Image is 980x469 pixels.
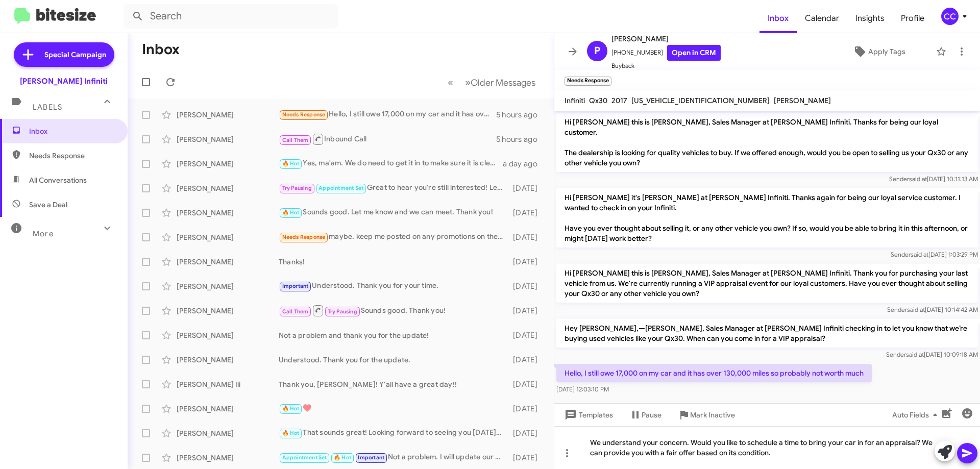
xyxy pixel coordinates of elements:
[589,96,607,105] span: Qx30
[508,355,546,365] div: [DATE]
[282,160,300,167] span: 🔥 Hot
[177,281,279,291] div: [PERSON_NAME]
[279,452,508,463] div: Not a problem. I will update our records. Thank you and have a great day!
[177,183,279,193] div: [PERSON_NAME]
[554,406,621,424] button: Templates
[279,355,508,365] div: Understood. Thank you for the update.
[459,72,542,93] button: Next
[554,426,980,469] div: We understand your concern. Would you like to schedule a time to bring your car in for an apprais...
[282,137,309,143] span: Call Them
[508,183,546,193] div: [DATE]
[279,109,496,120] div: Hello, I still owe 17,000 on my car and it has over 130,000 miles so probably not worth much
[177,159,279,169] div: [PERSON_NAME]
[14,42,114,67] a: Special Campaign
[889,175,978,183] span: Sender [DATE] 10:11:13 AM
[177,257,279,267] div: [PERSON_NAME]
[282,454,327,461] span: Appointment Set
[508,330,546,340] div: [DATE]
[279,330,508,340] div: Not a problem and thank you for the update!
[670,406,743,424] button: Mark Inactive
[279,304,508,317] div: Sounds good. Thank you!
[508,453,546,463] div: [DATE]
[442,72,459,93] button: Previous
[177,330,279,340] div: [PERSON_NAME]
[847,4,893,33] a: Insights
[33,103,62,112] span: Labels
[177,208,279,218] div: [PERSON_NAME]
[279,280,508,292] div: Understood. Thank you for your time.
[508,428,546,438] div: [DATE]
[933,8,969,25] button: CC
[124,4,338,29] input: Search
[611,45,721,61] span: [PHONE_NUMBER]
[282,405,300,412] span: 🔥 Hot
[29,175,87,185] span: All Conversations
[142,41,180,58] h1: Inbox
[177,110,279,120] div: [PERSON_NAME]
[177,355,279,365] div: [PERSON_NAME]
[279,182,508,194] div: Great to hear you're still interested! Let's schedule a time for next week that works for you to ...
[621,406,670,424] button: Pause
[279,379,508,389] div: Thank you, [PERSON_NAME]! Y'all have a great day!!
[909,175,927,183] span: said at
[611,96,627,105] span: 2017
[556,113,978,172] p: Hi [PERSON_NAME] this is [PERSON_NAME], Sales Manager at [PERSON_NAME] Infiniti. Thanks for being...
[465,76,471,89] span: »
[177,232,279,242] div: [PERSON_NAME]
[556,188,978,248] p: Hi [PERSON_NAME] it's [PERSON_NAME] at [PERSON_NAME] Infiniti. Thanks again for being our loyal s...
[177,134,279,144] div: [PERSON_NAME]
[496,134,546,144] div: 5 hours ago
[282,430,300,436] span: 🔥 Hot
[282,234,326,240] span: Needs Response
[562,406,613,424] span: Templates
[556,364,872,382] p: Hello, I still owe 17,000 on my car and it has over 130,000 miles so probably not worth much
[282,283,309,289] span: Important
[334,454,351,461] span: 🔥 Hot
[282,209,300,216] span: 🔥 Hot
[282,308,309,315] span: Call Them
[20,76,108,86] div: [PERSON_NAME] Infiniti
[358,454,384,461] span: Important
[893,4,933,33] a: Profile
[448,76,453,89] span: «
[177,428,279,438] div: [PERSON_NAME]
[29,126,116,136] span: Inbox
[177,379,279,389] div: [PERSON_NAME] Iii
[690,406,735,424] span: Mark Inactive
[177,306,279,316] div: [PERSON_NAME]
[503,159,546,169] div: a day ago
[29,200,67,210] span: Save a Deal
[611,33,721,45] span: [PERSON_NAME]
[279,427,508,439] div: That sounds great! Looking forward to seeing you [DATE]. If you'd like to discuss details about s...
[496,110,546,120] div: 5 hours ago
[556,264,978,303] p: Hi [PERSON_NAME] this is [PERSON_NAME], Sales Manager at [PERSON_NAME] Infiniti. Thank you for pu...
[328,308,357,315] span: Try Pausing
[556,385,609,393] span: [DATE] 12:03:10 PM
[868,42,905,61] span: Apply Tags
[611,61,721,71] span: Buyback
[906,351,924,358] span: said at
[759,4,797,33] a: Inbox
[29,151,116,161] span: Needs Response
[508,257,546,267] div: [DATE]
[911,251,928,258] span: said at
[508,232,546,242] div: [DATE]
[797,4,847,33] a: Calendar
[631,96,770,105] span: [US_VEHICLE_IDENTIFICATION_NUMBER]
[177,404,279,414] div: [PERSON_NAME]
[891,251,978,258] span: Sender [DATE] 1:03:29 PM
[892,406,941,424] span: Auto Fields
[886,351,978,358] span: Sender [DATE] 10:09:18 AM
[33,229,54,238] span: More
[508,208,546,218] div: [DATE]
[907,306,925,313] span: said at
[282,111,326,118] span: Needs Response
[826,42,931,61] button: Apply Tags
[177,453,279,463] div: [PERSON_NAME]
[887,306,978,313] span: Sender [DATE] 10:14:42 AM
[565,96,585,105] span: Infiniti
[282,185,312,191] span: Try Pausing
[642,406,661,424] span: Pause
